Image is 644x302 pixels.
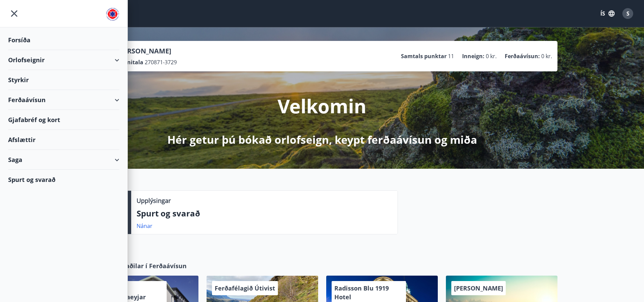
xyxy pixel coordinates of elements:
[137,222,152,230] a: Nánar
[167,132,477,147] p: Hér getur þú bókað orlofseign, keypt ferðaávísun og miða
[8,30,119,50] div: Forsíða
[145,59,177,66] span: 270871-3729
[620,5,636,22] button: S
[486,52,497,60] span: 0 kr.
[117,59,143,66] p: Kennitala
[8,70,119,90] div: Styrkir
[334,284,389,301] span: Radisson Blu 1919 Hotel
[8,170,119,189] div: Spurt og svarað
[8,90,119,110] div: Ferðaávísun
[626,10,629,17] span: S
[8,7,20,20] button: menu
[95,261,187,270] span: Samstarfsaðilar í Ferðaávísun
[541,52,552,60] span: 0 kr.
[137,208,392,219] p: Spurt og svarað
[505,52,540,60] p: Ferðaávísun :
[401,52,447,60] p: Samtals punktar
[137,196,171,205] p: Upplýsingar
[8,130,119,150] div: Afslættir
[117,46,177,56] p: [PERSON_NAME]
[454,284,503,292] span: [PERSON_NAME]
[8,150,119,170] div: Saga
[462,52,484,60] p: Inneign :
[8,110,119,130] div: Gjafabréf og kort
[448,52,454,60] span: 11
[106,7,119,21] img: union_logo
[597,7,618,20] button: ÍS
[215,284,275,292] span: Ferðafélagið Útivist
[8,50,119,70] div: Orlofseignir
[278,93,366,119] p: Velkomin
